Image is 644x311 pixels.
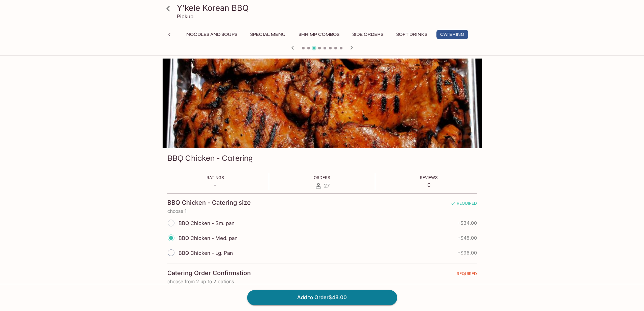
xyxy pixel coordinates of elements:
span: Reviews [420,175,438,180]
button: Shrimp Combos [295,30,343,39]
span: Orders [314,175,330,180]
button: Soft Drinks [392,30,431,39]
span: + $48.00 [457,235,477,241]
span: + $96.00 [457,250,477,256]
h4: BBQ Chicken - Catering size [167,199,251,206]
div: BBQ Chicken - Catering [163,59,482,148]
button: Catering [436,30,468,39]
span: + $34.00 [457,220,477,226]
span: REQUIRED [451,201,477,208]
span: Ratings [207,175,224,180]
p: choose 1 [167,208,477,214]
p: 0 [420,182,438,188]
span: BBQ Chicken - Lg. Pan [178,250,233,256]
p: Pickup [177,13,193,20]
span: BBQ Chicken - Med. pan [178,235,238,241]
p: choose from 2 up to 2 options [167,279,477,284]
span: REQUIRED [457,271,477,279]
span: 27 [324,182,330,189]
button: Side Orders [349,30,387,39]
h4: Catering Order Confirmation [167,269,251,277]
span: BBQ Chicken - Sm. pan [178,220,235,226]
h3: Y'kele Korean BBQ [177,3,479,13]
p: - [207,182,224,188]
h3: BBQ Chicken - Catering [167,153,253,163]
button: Special Menu [246,30,289,39]
button: Noodles and Soups [183,30,241,39]
button: Add to Order$48.00 [247,290,397,305]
